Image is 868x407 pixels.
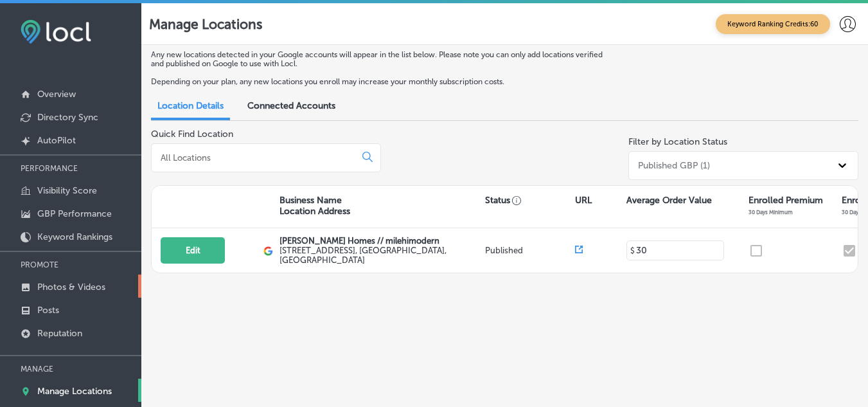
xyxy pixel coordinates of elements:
[161,237,225,264] button: Edit
[37,185,97,196] p: Visibility Score
[149,16,262,32] p: Manage Locations
[748,209,793,215] p: 30 Days Minimum
[37,386,112,397] p: Manage Locations
[626,195,712,206] p: Average Order Value
[151,129,233,140] label: Quick Find Location
[37,305,59,316] p: Posts
[628,136,727,147] label: Filter by Location Status
[37,208,112,219] p: GBP Performance
[37,231,112,242] p: Keyword Rankings
[21,20,91,44] img: fda3e92497d09a02dc62c9cd864e3231.png
[279,246,482,265] label: [STREET_ADDRESS] , [GEOGRAPHIC_DATA], [GEOGRAPHIC_DATA]
[485,246,575,255] p: Published
[748,195,823,206] p: Enrolled Premium
[37,89,76,100] p: Overview
[37,112,98,123] p: Directory Sync
[151,50,611,68] p: Any new locations detected in your Google accounts will appear in the list below. Please note you...
[159,152,352,163] input: All Locations
[279,236,482,246] p: [PERSON_NAME] Homes // milehimodern
[630,246,635,255] p: $
[37,135,76,146] p: AutoPilot
[37,328,82,339] p: Reputation
[157,100,224,111] span: Location Details
[716,14,830,34] span: Keyword Ranking Credits: 60
[247,100,335,111] span: Connected Accounts
[151,77,611,86] p: Depending on your plan, any new locations you enroll may increase your monthly subscription costs.
[485,195,575,206] p: Status
[575,195,592,206] p: URL
[279,195,350,217] p: Business Name Location Address
[37,282,105,293] p: Photos & Videos
[263,246,273,256] img: logo
[638,160,710,171] div: Published GBP (1)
